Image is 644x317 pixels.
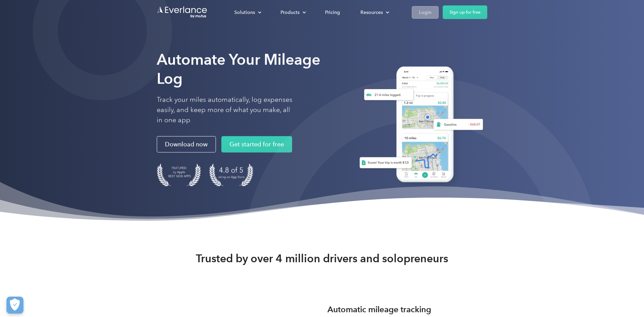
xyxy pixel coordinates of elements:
div: Resources [360,8,383,17]
div: Solutions [227,6,267,18]
div: Solutions [234,8,255,17]
div: Login [419,8,431,17]
div: Products [281,8,300,17]
img: Everlance, mileage tracker app, expense tracking app [351,61,487,190]
img: Badge for Featured by Apple Best New Apps [157,163,201,186]
button: Cookies Settings [6,297,23,314]
div: Pricing [325,8,340,17]
p: Track your miles automatically, log expenses easily, and keep more of what you make, all in one app [157,95,293,125]
strong: Automate Your Mileage Log [157,50,320,87]
div: Resources [354,6,395,18]
a: Pricing [318,6,347,18]
img: 4.9 out of 5 stars on the app store [209,163,253,186]
a: Go to homepage [157,6,208,19]
a: Download now [157,136,216,152]
h3: Automatic mileage tracking [327,303,431,316]
a: Sign up for free [443,5,487,19]
strong: Trusted by over 4 million drivers and solopreneurs [196,252,448,265]
a: Login [412,6,439,19]
a: Get started for free [221,136,292,152]
div: Products [274,6,311,18]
